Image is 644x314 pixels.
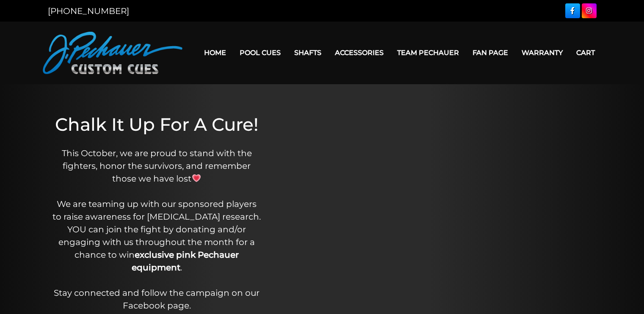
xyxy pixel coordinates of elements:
[192,174,201,182] img: 💗
[515,42,569,63] a: Warranty
[53,147,261,312] p: This October, we are proud to stand with the fighters, honor the survivors, and remember those we...
[466,42,515,63] a: Fan Page
[53,114,261,135] h1: Chalk It Up For A Cure!
[233,42,287,63] a: Pool Cues
[48,6,129,16] a: [PHONE_NUMBER]
[390,42,466,63] a: Team Pechauer
[328,42,390,63] a: Accessories
[132,250,239,273] strong: exclusive pink Pechauer equipment
[197,42,233,63] a: Home
[43,32,182,74] img: Pechauer Custom Cues
[287,42,328,63] a: Shafts
[569,42,602,63] a: Cart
